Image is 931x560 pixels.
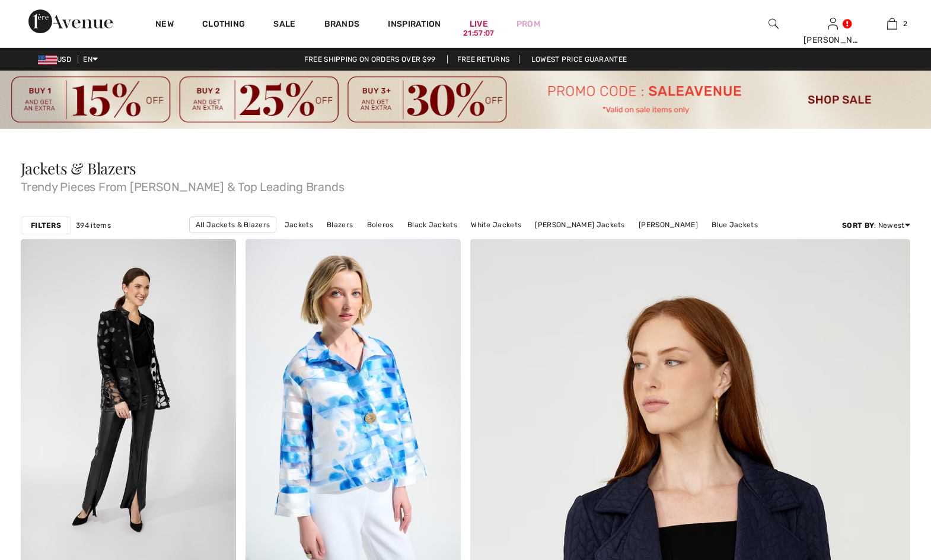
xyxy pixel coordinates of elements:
[842,221,874,230] strong: Sort By
[76,220,111,231] span: 394 items
[189,217,276,233] a: All Jackets & Blazers
[279,217,319,233] a: Jackets
[401,217,463,233] a: Black Jackets
[21,176,910,193] span: Trendy Pieces From [PERSON_NAME] & Top Leading Brands
[38,55,57,65] img: US Dollar
[842,220,910,231] div: : Newest
[38,55,76,63] span: USD
[295,55,445,63] a: Free shipping on orders over $99
[361,217,400,233] a: Boleros
[202,19,245,31] a: Clothing
[465,217,527,233] a: White Jackets
[388,19,441,31] span: Inspiration
[463,28,494,39] div: 21:57:07
[903,18,907,29] span: 2
[887,17,897,31] img: My Bag
[769,17,779,31] img: search the website
[828,18,838,29] a: Sign In
[31,220,61,231] strong: Filters
[28,9,113,33] img: 1ère Avenue
[324,19,360,31] a: Brands
[155,19,174,31] a: New
[470,18,488,30] a: Live21:57:07
[321,217,359,233] a: Blazers
[633,217,704,233] a: [PERSON_NAME]
[516,18,540,30] a: Prom
[447,55,520,63] a: Free Returns
[529,217,630,233] a: [PERSON_NAME] Jackets
[828,17,838,31] img: My Info
[21,158,136,179] span: Jackets & Blazers
[522,55,637,63] a: Lowest Price Guarantee
[706,217,764,233] a: Blue Jackets
[83,55,98,63] span: EN
[804,34,862,46] div: [PERSON_NAME]
[863,17,921,31] a: 2
[273,19,295,31] a: Sale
